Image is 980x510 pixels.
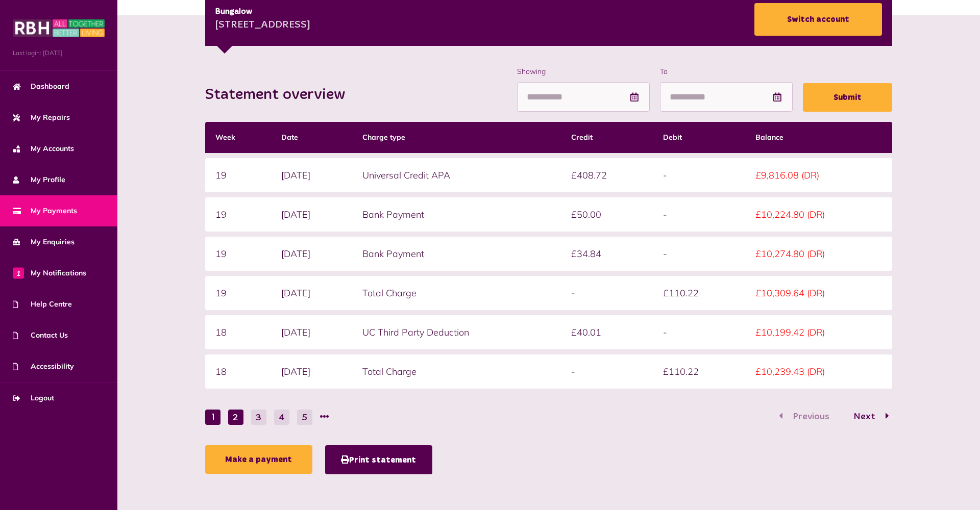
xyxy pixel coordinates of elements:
td: £110.22 [653,354,745,389]
td: - [561,354,653,389]
span: Next [846,412,883,421]
button: Print statement [325,445,432,474]
td: Total Charge [352,354,560,389]
a: Make a payment [205,445,312,474]
div: [STREET_ADDRESS] [215,18,310,33]
td: - [653,315,745,349]
td: £408.72 [561,158,653,192]
td: [DATE] [271,197,352,232]
span: My Accounts [13,143,74,154]
th: Date [271,122,352,153]
button: Go to page 5 [297,410,312,425]
span: My Notifications [13,268,86,278]
td: Total Charge [352,276,560,310]
td: - [653,237,745,271]
td: £10,239.43 (DR) [745,354,893,389]
td: £110.22 [653,276,745,310]
a: Switch account [754,3,882,36]
th: Balance [745,122,893,153]
th: Charge type [352,122,560,153]
button: Go to page 2 [228,410,243,425]
button: Go to page 3 [251,410,266,425]
span: Dashboard [13,81,69,92]
td: £50.00 [561,197,653,232]
button: Submit [803,83,892,112]
th: Credit [561,122,653,153]
td: £10,274.80 (DR) [745,237,893,271]
td: £10,309.64 (DR) [745,276,893,310]
td: 19 [205,237,272,271]
td: 19 [205,158,272,192]
span: Last login: [DATE] [13,48,105,58]
button: Go to page 4 [274,410,289,425]
td: 18 [205,354,272,389]
span: Accessibility [13,361,74,372]
td: Bank Payment [352,237,560,271]
label: Showing [517,66,650,77]
td: Universal Credit APA [352,158,560,192]
button: Go to page 2 [843,410,892,424]
th: Week [205,122,272,153]
span: Contact Us [13,330,68,341]
td: £40.01 [561,315,653,349]
td: Bank Payment [352,197,560,232]
span: 1 [13,267,24,278]
label: To [660,66,793,77]
span: My Repairs [13,112,70,123]
td: [DATE] [271,354,352,389]
span: Logout [13,393,54,403]
span: Help Centre [13,299,72,310]
span: My Payments [13,206,77,216]
td: - [561,276,653,310]
td: [DATE] [271,237,352,271]
td: UC Third Party Deduction [352,315,560,349]
td: £34.84 [561,237,653,271]
td: [DATE] [271,158,352,192]
td: [DATE] [271,315,352,349]
td: £10,199.42 (DR) [745,315,893,349]
td: 18 [205,315,272,349]
td: £9,816.08 (DR) [745,158,893,192]
th: Debit [653,122,745,153]
div: Bungalow [215,6,310,18]
td: 19 [205,276,272,310]
td: - [653,158,745,192]
td: 19 [205,197,272,232]
span: My Enquiries [13,237,75,247]
td: £10,224.80 (DR) [745,197,893,232]
h2: Statement overview [205,86,355,104]
img: MyRBH [13,18,105,38]
span: My Profile [13,174,65,185]
td: - [653,197,745,232]
td: [DATE] [271,276,352,310]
